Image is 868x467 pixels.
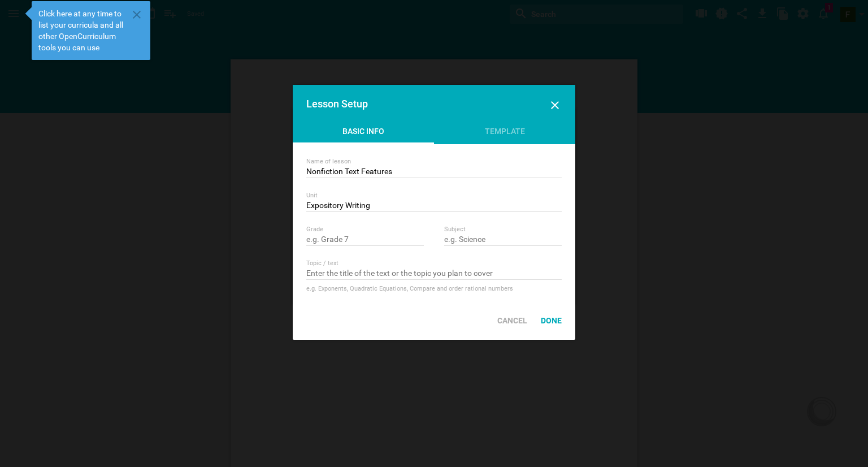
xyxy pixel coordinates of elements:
[306,98,536,110] div: Lesson Setup
[491,308,534,333] div: Cancel
[306,226,424,233] div: Grade
[306,260,562,267] div: Topic / text
[38,8,128,53] span: Click here at any time to list your curricula and all other OpenCurriculum tools you can use
[534,308,568,333] div: Done
[306,269,562,280] input: Enter the title of the text or the topic you plan to cover
[306,158,562,166] div: Name of lesson
[444,226,562,233] div: Subject
[434,126,575,142] div: Template
[306,167,562,178] input: e.g. Properties of magnetic substances
[306,201,562,212] input: Search from your units or create a new one...
[293,126,434,144] div: Basic Info
[306,283,562,295] div: e.g. Exponents, Quadratic Equations, Compare and order rational numbers
[444,235,562,246] input: e.g. Science
[306,235,424,246] input: e.g. Grade 7
[306,192,562,200] div: Unit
